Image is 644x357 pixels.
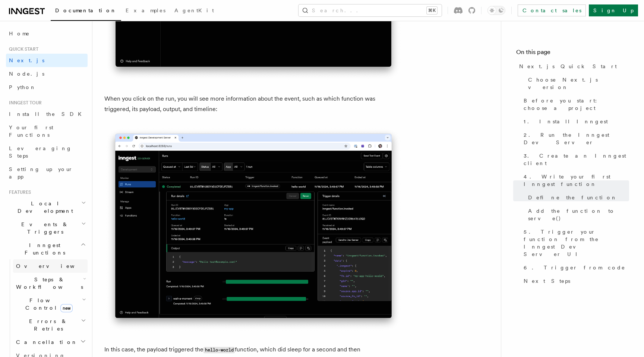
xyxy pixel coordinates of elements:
[6,107,88,121] a: Install the SDK
[55,7,117,13] span: Documentation
[9,145,72,159] span: Leveraging Steps
[170,2,218,20] a: AgentKit
[6,121,88,142] a: Your first Functions
[9,84,36,90] span: Python
[524,152,629,167] span: 3. Create an Inngest client
[525,73,629,94] a: Choose Next.js version
[524,97,629,112] span: Before you start: choose a project
[524,131,629,146] span: 2. Run the Inngest Dev Server
[6,54,88,67] a: Next.js
[13,317,81,332] span: Errors & Retries
[6,241,80,256] span: Inngest Functions
[6,221,81,236] span: Events & Triggers
[13,273,88,294] button: Steps & Workflows
[6,27,88,40] a: Home
[427,7,437,14] kbd: ⌘K
[51,2,121,21] a: Documentation
[516,48,629,60] h4: On this page
[521,274,629,288] a: Next Steps
[9,166,73,180] span: Setting up your app
[13,259,88,273] a: Overview
[6,238,88,259] button: Inngest Functions
[487,6,505,15] button: Toggle dark mode
[9,30,30,37] span: Home
[521,149,629,170] a: 3. Create an Inngest client
[6,162,88,183] a: Setting up your app
[521,94,629,115] a: Before you start: choose a project
[6,67,88,80] a: Node.js
[524,277,570,285] span: Next Steps
[9,71,44,77] span: Node.js
[9,111,86,117] span: Install the SDK
[528,207,629,222] span: Add the function to serve()
[6,46,38,52] span: Quick start
[104,94,402,114] p: When you click on the run, you will see more information about the event, such as which function ...
[13,276,83,291] span: Steps & Workflows
[13,338,78,346] span: Cancellation
[518,4,586,16] a: Contact sales
[521,115,629,128] a: 1. Install Inngest
[524,118,608,125] span: 1. Install Inngest
[589,4,638,16] a: Sign Up
[60,304,73,312] span: new
[16,263,93,269] span: Overview
[524,264,625,271] span: 6. Trigger from code
[13,315,88,335] button: Errors & Retries
[528,76,629,91] span: Choose Next.js version
[13,297,82,312] span: Flow Control
[13,294,88,315] button: Flow Controlnew
[521,170,629,191] a: 4. Write your first Inngest function
[6,100,42,106] span: Inngest tour
[126,7,165,13] span: Examples
[6,197,88,218] button: Local Development
[525,191,629,204] a: Define the function
[516,60,629,73] a: Next.js Quick Start
[121,2,170,20] a: Examples
[6,189,31,195] span: Features
[521,225,629,261] a: 5. Trigger your function from the Inngest Dev Server UI
[6,80,88,94] a: Python
[9,57,44,63] span: Next.js
[9,124,53,138] span: Your first Functions
[6,200,81,215] span: Local Development
[13,335,88,349] button: Cancellation
[525,204,629,225] a: Add the function to serve()
[299,4,442,16] button: Search...⌘K
[6,142,88,162] a: Leveraging Steps
[174,7,214,13] span: AgentKit
[519,63,617,70] span: Next.js Quick Start
[524,228,629,258] span: 5. Trigger your function from the Inngest Dev Server UI
[203,347,235,353] code: hello-world
[104,126,402,332] img: Inngest Dev Server web interface's runs tab with a single completed run expanded
[524,173,629,188] span: 4. Write your first Inngest function
[521,128,629,149] a: 2. Run the Inngest Dev Server
[6,218,88,238] button: Events & Triggers
[521,261,629,274] a: 6. Trigger from code
[528,194,617,201] span: Define the function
